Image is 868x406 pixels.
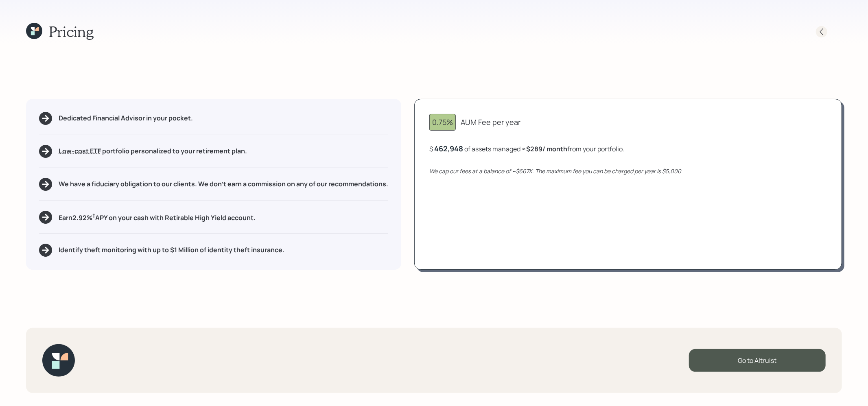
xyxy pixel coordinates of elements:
[689,349,826,372] div: Go to Altruist
[59,114,193,122] h5: Dedicated Financial Advisor in your pocket.
[59,146,101,155] span: Low-cost ETF
[85,337,188,398] iframe: Customer reviews powered by Trustpilot
[429,144,624,154] div: $ of assets managed ≈ from your portfolio .
[432,117,453,128] div: 0.75%
[59,147,247,155] h5: portfolio personalized to your retirement plan.
[429,167,681,175] i: We cap our fees at a balance of ~$667K. The maximum fee you can be charged per year is $5,000
[59,246,284,254] h5: Identify theft monitoring with up to $1 Million of identity theft insurance.
[526,144,567,153] b: $289 / month
[49,23,94,40] h1: Pricing
[461,117,520,128] div: AUM Fee per year
[92,212,95,219] sup: †
[434,144,463,153] div: 462,948
[59,180,388,188] h5: We have a fiduciary obligation to our clients. We don't earn a commission on any of our recommend...
[59,212,256,222] h5: Earn 2.92 % APY on your cash with Retirable High Yield account.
